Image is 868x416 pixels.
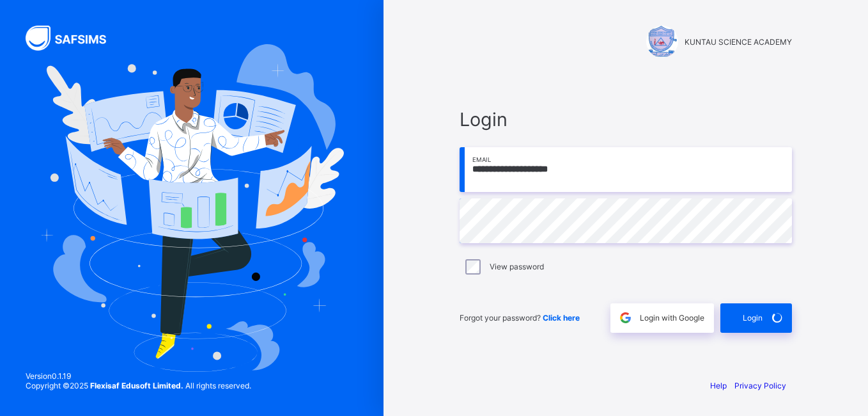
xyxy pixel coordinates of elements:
span: Login with Google [640,313,704,323]
span: KUNTAU SCIENCE ACADEMY [685,37,792,47]
img: SAFSIMS Logo [26,26,121,51]
span: Login [460,108,792,131]
span: Forgot your password? [460,313,580,323]
label: View password [490,262,544,271]
a: Help [710,381,727,390]
span: Login [743,313,763,323]
a: Privacy Policy [734,381,786,390]
img: google.396cfc9801f0270233282035f929180a.svg [618,310,633,325]
strong: Flexisaf Edusoft Limited. [90,381,183,390]
span: Copyright © 2025 All rights reserved. [26,381,251,390]
img: Hero Image [40,44,344,372]
a: Click here [543,313,580,323]
span: Version 0.1.19 [26,371,251,381]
